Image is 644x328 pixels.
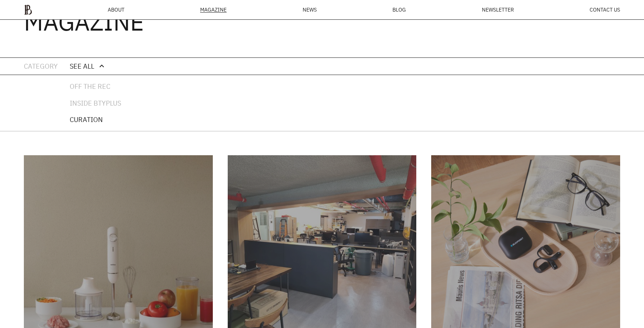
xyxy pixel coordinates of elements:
[24,4,32,15] img: ba379d5522eb3.png
[392,7,406,12] a: BLOG
[70,114,121,125] a: CURATION
[24,10,144,34] h3: MAGAZINE
[70,81,121,92] a: OFF THE REC
[590,7,620,12] a: CONTACT US
[303,7,317,12] a: NEWS
[200,7,227,13] div: MAGAZINE
[70,61,94,72] div: SEE ALL
[70,98,121,109] a: INSIDE BTYPLUS
[108,7,124,12] a: ABOUT
[97,62,106,71] div: expand_less
[482,7,514,12] a: NEWSLETTER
